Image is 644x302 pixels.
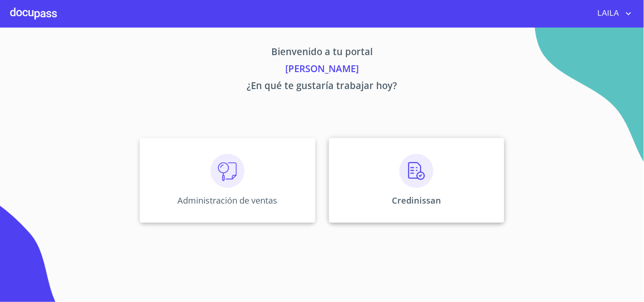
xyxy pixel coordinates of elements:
p: Credinissan [392,195,441,206]
span: LAILA [591,7,624,20]
img: verificacion.png [399,154,433,188]
p: ¿En qué te gustaría trabajar hoy? [61,78,584,95]
p: Administración de ventas [177,195,277,206]
p: Bienvenido a tu portal [61,45,584,62]
img: consulta.png [211,154,245,188]
p: [PERSON_NAME] [61,62,584,78]
button: account of current user [591,7,634,20]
